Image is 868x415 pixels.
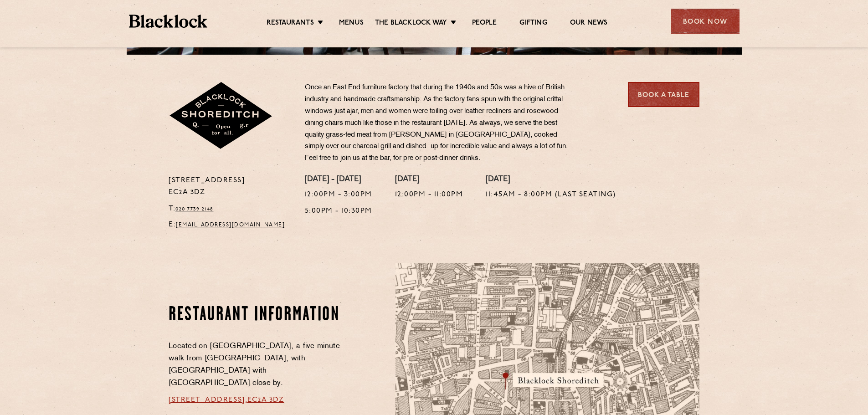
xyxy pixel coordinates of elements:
[339,19,364,29] a: Menus
[570,19,608,29] a: Our News
[305,175,372,185] h4: [DATE] - [DATE]
[169,219,291,231] p: E:
[169,340,343,389] p: Located on [GEOGRAPHIC_DATA], a five-minute walk from [GEOGRAPHIC_DATA], with [GEOGRAPHIC_DATA] w...
[628,82,699,107] a: Book a Table
[169,203,291,215] p: T:
[176,222,285,228] a: [EMAIL_ADDRESS][DOMAIN_NAME]
[375,19,447,29] a: The Blacklock Way
[129,15,208,28] img: BL_Textured_Logo-footer-cropped.svg
[486,175,616,185] h4: [DATE]
[395,175,463,185] h4: [DATE]
[169,304,343,327] h2: Restaurant Information
[247,396,284,404] a: EC2A 3DZ
[305,189,372,201] p: 12:00pm - 3:00pm
[169,175,291,199] p: [STREET_ADDRESS] EC2A 3DZ
[305,82,574,164] p: Once an East End furniture factory that during the 1940s and 50s was a hive of British industry a...
[486,189,616,201] p: 11:45am - 8:00pm (Last seating)
[175,206,214,212] a: 020 7739 2148
[671,9,740,34] div: Book Now
[169,82,274,150] img: Shoreditch-stamp-v2-default.svg
[472,19,497,29] a: People
[395,189,463,201] p: 12:00pm - 11:00pm
[519,19,547,29] a: Gifting
[267,19,314,29] a: Restaurants
[305,205,372,217] p: 5:00pm - 10:30pm
[169,396,247,404] a: [STREET_ADDRESS],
